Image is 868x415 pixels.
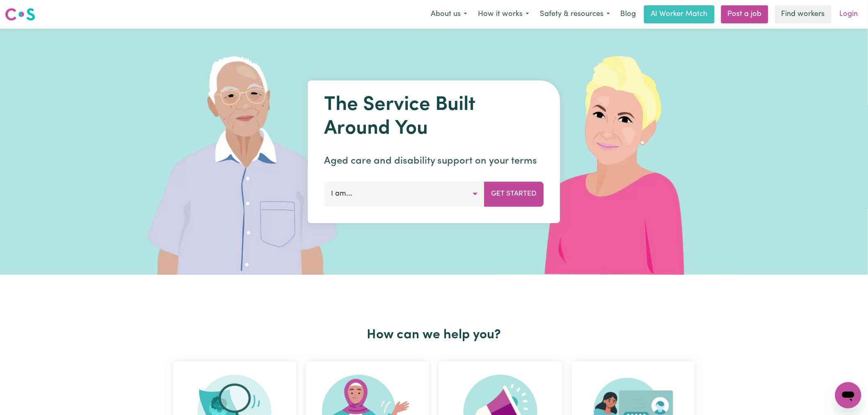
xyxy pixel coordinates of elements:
button: I am... [324,182,485,206]
a: Login [835,5,863,23]
iframe: Button to launch messaging window [835,382,861,408]
a: Post a job [721,5,768,23]
h2: How can we help you? [168,327,700,343]
a: Careseekers logo [5,5,35,24]
img: Careseekers logo [5,7,35,22]
button: Get Started [484,182,544,206]
button: How it works [473,6,535,23]
button: Safety & resources [535,6,615,23]
button: About us [425,6,473,23]
h1: The Service Built Around You [324,93,544,141]
p: Aged care and disability support on your terms [324,154,544,169]
a: Find workers [775,5,831,23]
a: Blog [615,5,641,23]
a: AI Worker Match [644,5,715,23]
